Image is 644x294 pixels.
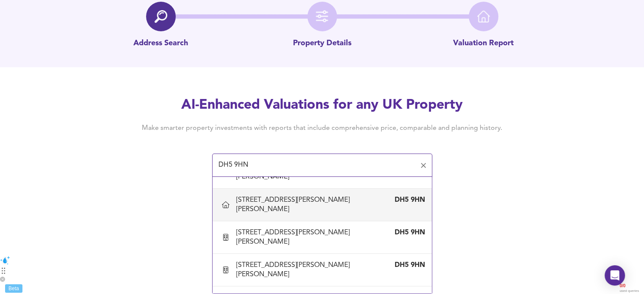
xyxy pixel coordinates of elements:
[619,289,639,293] span: used queries
[236,228,391,247] div: [STREET_ADDRESS][PERSON_NAME][PERSON_NAME]
[236,261,391,279] div: [STREET_ADDRESS][PERSON_NAME][PERSON_NAME]
[216,157,416,173] input: Enter a postcode to start...
[453,38,514,49] p: Valuation Report
[293,38,351,49] p: Property Details
[605,265,625,286] div: Open Intercom Messenger
[236,195,391,214] div: [STREET_ADDRESS][PERSON_NAME][PERSON_NAME]
[133,38,188,49] p: Address Search
[391,195,425,205] div: DH5 9HN
[5,284,22,293] div: Beta
[155,10,167,23] img: search-icon
[391,261,425,270] div: DH5 9HN
[417,159,429,171] button: Clear
[619,283,639,289] span: 0 / 0
[129,124,515,133] h4: Make smarter property investments with reports that include comprehensive price, comparable and p...
[391,228,425,237] div: DH5 9HN
[477,10,490,23] img: home-icon
[316,10,329,23] img: filter-icon
[129,96,515,115] h2: AI-Enhanced Valuations for any UK Property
